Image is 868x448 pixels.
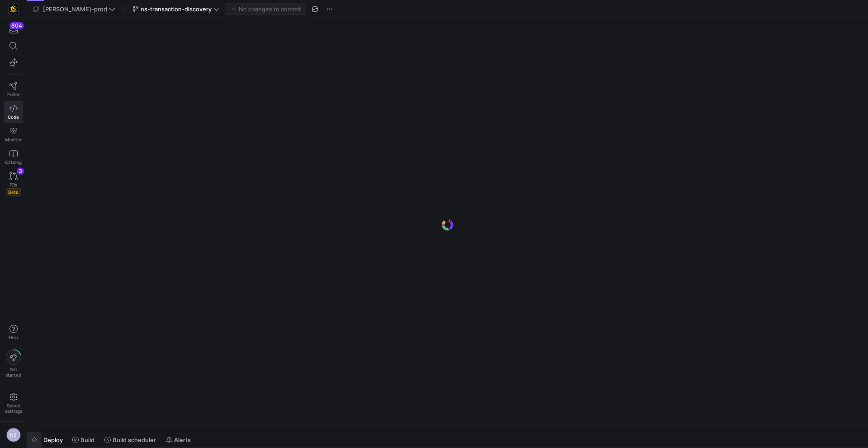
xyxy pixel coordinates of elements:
span: Build [80,436,94,443]
button: [PERSON_NAME]-prod [31,3,118,15]
a: Monitor [4,123,23,146]
span: PRs [9,182,17,187]
div: 3 [17,168,24,175]
a: https://storage.googleapis.com/y42-prod-data-exchange/images/uAsz27BndGEK0hZWDFeOjoxA7jCwgK9jE472... [4,1,23,17]
a: Catalog [4,146,23,168]
span: ns-transaction-discovery [141,5,212,13]
div: 804 [9,22,24,29]
img: logo.gif [441,218,454,232]
span: Space settings [5,403,22,414]
button: Build scheduler [100,432,160,448]
button: NS [4,425,23,444]
img: https://storage.googleapis.com/y42-prod-data-exchange/images/uAsz27BndGEK0hZWDFeOjoxA7jCwgK9jE472... [9,5,18,14]
a: Code [4,101,23,123]
button: Help [4,321,23,344]
span: Help [8,335,19,340]
span: Deploy [43,436,63,443]
span: Build scheduler [113,436,156,443]
div: NS [6,428,21,442]
span: Code [8,114,19,120]
a: Spacesettings [4,389,23,418]
span: [PERSON_NAME]-prod [43,5,107,13]
span: Monitor [5,137,22,142]
span: Alerts [174,436,191,443]
span: Editor [7,92,20,97]
span: Beta [6,188,21,196]
a: PRsBeta3 [4,168,23,199]
button: 804 [4,22,23,38]
button: Alerts [162,432,195,448]
span: Get started [5,367,21,378]
span: Catalog [5,159,22,165]
a: Editor [4,78,23,101]
button: Build [68,432,99,448]
button: ns-transaction-discovery [130,3,222,15]
button: Getstarted [4,346,23,381]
